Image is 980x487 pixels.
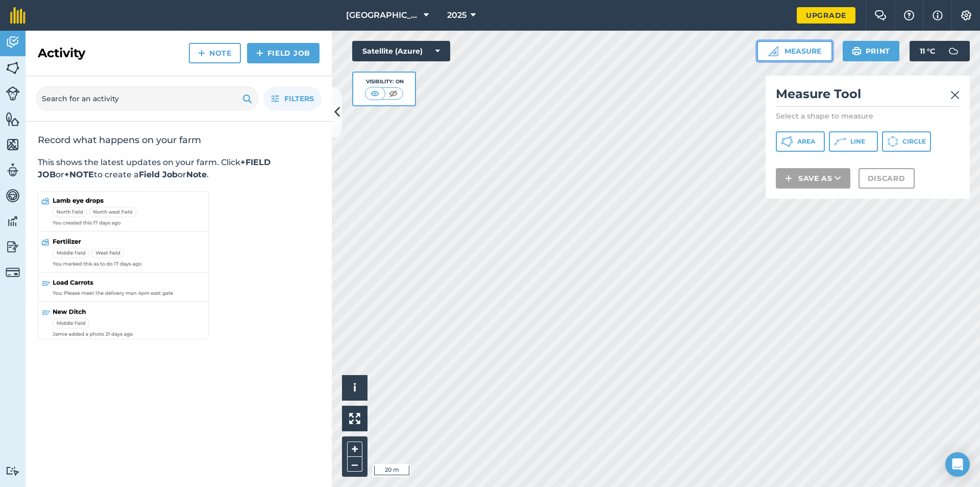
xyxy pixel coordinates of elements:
button: Area [776,131,825,152]
img: svg+xml;base64,PHN2ZyB4bWxucz0iaHR0cDovL3d3dy53My5vcmcvMjAwMC9zdmciIHdpZHRoPSI1NiIgaGVpZ2h0PSI2MC... [6,137,20,152]
img: svg+xml;base64,PHN2ZyB4bWxucz0iaHR0cDovL3d3dy53My5vcmcvMjAwMC9zdmciIHdpZHRoPSI1NiIgaGVpZ2h0PSI2MC... [6,60,20,76]
div: Visibility: On [365,78,404,86]
h2: Activity [38,45,85,61]
button: Print [843,41,900,61]
span: Line [850,137,865,146]
button: Save as [776,168,850,189]
button: + [347,442,362,457]
img: svg+xml;base64,PD94bWwgdmVyc2lvbj0iMS4wIiBlbmNvZGluZz0idXRmLTgiPz4KPCEtLSBHZW5lcmF0b3I6IEFkb2JlIE... [6,466,20,476]
button: Satellite (Azure) [352,41,450,61]
img: svg+xml;base64,PHN2ZyB4bWxucz0iaHR0cDovL3d3dy53My5vcmcvMjAwMC9zdmciIHdpZHRoPSIxNCIgaGVpZ2h0PSIyNC... [256,47,263,59]
img: Two speech bubbles overlapping with the left bubble in the forefront [874,10,887,20]
img: svg+xml;base64,PD94bWwgdmVyc2lvbj0iMS4wIiBlbmNvZGluZz0idXRmLTgiPz4KPCEtLSBHZW5lcmF0b3I6IEFkb2JlIE... [6,214,20,229]
span: Circle [902,137,926,146]
img: svg+xml;base64,PD94bWwgdmVyc2lvbj0iMS4wIiBlbmNvZGluZz0idXRmLTgiPz4KPCEtLSBHZW5lcmF0b3I6IEFkb2JlIE... [6,35,20,50]
button: Measure [757,41,832,61]
button: Line [829,131,878,152]
img: A cog icon [960,10,972,20]
img: Four arrows, one pointing top left, one top right, one bottom right and the last bottom left [349,413,360,424]
p: This shows the latest updates on your farm. Click or to create a or . [38,156,320,181]
img: svg+xml;base64,PHN2ZyB4bWxucz0iaHR0cDovL3d3dy53My5vcmcvMjAwMC9zdmciIHdpZHRoPSIxOSIgaGVpZ2h0PSIyNC... [852,45,862,57]
button: Discard [859,168,915,189]
img: svg+xml;base64,PHN2ZyB4bWxucz0iaHR0cDovL3d3dy53My5vcmcvMjAwMC9zdmciIHdpZHRoPSIyMiIgaGVpZ2h0PSIzMC... [950,89,960,101]
input: Search for an activity [36,86,258,111]
span: [GEOGRAPHIC_DATA] [346,9,420,21]
img: svg+xml;base64,PD94bWwgdmVyc2lvbj0iMS4wIiBlbmNvZGluZz0idXRmLTgiPz4KPCEtLSBHZW5lcmF0b3I6IEFkb2JlIE... [6,188,20,203]
a: Field Job [247,43,320,63]
span: 11 ° C [920,41,935,61]
img: svg+xml;base64,PD94bWwgdmVyc2lvbj0iMS4wIiBlbmNvZGluZz0idXRmLTgiPz4KPCEtLSBHZW5lcmF0b3I6IEFkb2JlIE... [6,265,20,280]
button: 11 °C [910,41,970,61]
strong: Field Job [139,170,178,179]
img: svg+xml;base64,PHN2ZyB4bWxucz0iaHR0cDovL3d3dy53My5vcmcvMjAwMC9zdmciIHdpZHRoPSIxOSIgaGVpZ2h0PSIyNC... [242,92,252,105]
span: Area [797,137,815,146]
img: svg+xml;base64,PD94bWwgdmVyc2lvbj0iMS4wIiBlbmNvZGluZz0idXRmLTgiPz4KPCEtLSBHZW5lcmF0b3I6IEFkb2JlIE... [6,86,20,101]
span: Filters [284,93,314,104]
h2: Measure Tool [776,86,960,107]
span: i [353,381,356,394]
img: svg+xml;base64,PD94bWwgdmVyc2lvbj0iMS4wIiBlbmNvZGluZz0idXRmLTgiPz4KPCEtLSBHZW5lcmF0b3I6IEFkb2JlIE... [6,239,20,254]
img: svg+xml;base64,PHN2ZyB4bWxucz0iaHR0cDovL3d3dy53My5vcmcvMjAwMC9zdmciIHdpZHRoPSI1MCIgaGVpZ2h0PSI0MC... [369,88,381,99]
button: i [342,375,367,401]
button: – [347,457,362,472]
a: Upgrade [797,7,855,24]
img: svg+xml;base64,PHN2ZyB4bWxucz0iaHR0cDovL3d3dy53My5vcmcvMjAwMC9zdmciIHdpZHRoPSI1NiIgaGVpZ2h0PSI2MC... [6,111,20,127]
strong: Note [186,170,207,179]
h2: Record what happens on your farm [38,134,320,146]
a: Note [189,43,241,63]
img: fieldmargin Logo [10,7,26,24]
p: Select a shape to measure [776,111,960,121]
strong: +NOTE [64,170,94,179]
img: svg+xml;base64,PHN2ZyB4bWxucz0iaHR0cDovL3d3dy53My5vcmcvMjAwMC9zdmciIHdpZHRoPSIxNyIgaGVpZ2h0PSIxNy... [933,9,943,21]
div: Open Intercom Messenger [945,452,970,477]
img: Ruler icon [768,46,778,56]
img: A question mark icon [903,10,915,20]
img: svg+xml;base64,PHN2ZyB4bWxucz0iaHR0cDovL3d3dy53My5vcmcvMjAwMC9zdmciIHdpZHRoPSIxNCIgaGVpZ2h0PSIyNC... [198,47,205,59]
img: svg+xml;base64,PHN2ZyB4bWxucz0iaHR0cDovL3d3dy53My5vcmcvMjAwMC9zdmciIHdpZHRoPSIxNCIgaGVpZ2h0PSIyNC... [785,172,792,184]
img: svg+xml;base64,PHN2ZyB4bWxucz0iaHR0cDovL3d3dy53My5vcmcvMjAwMC9zdmciIHdpZHRoPSI1MCIgaGVpZ2h0PSI0MC... [387,88,400,99]
span: 2025 [447,9,467,21]
img: svg+xml;base64,PD94bWwgdmVyc2lvbj0iMS4wIiBlbmNvZGluZz0idXRmLTgiPz4KPCEtLSBHZW5lcmF0b3I6IEFkb2JlIE... [943,41,964,61]
img: svg+xml;base64,PD94bWwgdmVyc2lvbj0iMS4wIiBlbmNvZGluZz0idXRmLTgiPz4KPCEtLSBHZW5lcmF0b3I6IEFkb2JlIE... [6,163,20,178]
button: Circle [882,131,931,152]
button: Filters [263,86,322,111]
